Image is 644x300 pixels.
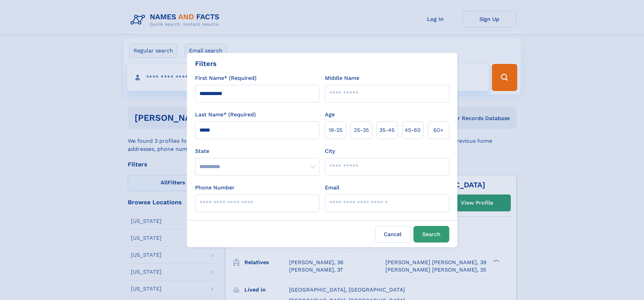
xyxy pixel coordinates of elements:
div: Filters [195,59,217,69]
label: Last Name* (Required) [195,111,256,119]
span: 45‑60 [405,126,421,134]
label: Email [325,184,339,192]
span: 18‑25 [329,126,342,134]
label: Age [325,111,335,119]
span: 25‑35 [354,126,369,134]
span: 35‑45 [379,126,395,134]
label: Cancel [375,226,411,243]
label: First Name* (Required) [195,74,257,82]
button: Search [413,226,449,243]
label: Phone Number [195,184,235,192]
span: 60+ [433,126,444,134]
label: City [325,147,335,155]
label: State [195,147,319,155]
label: Middle Name [325,74,359,82]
